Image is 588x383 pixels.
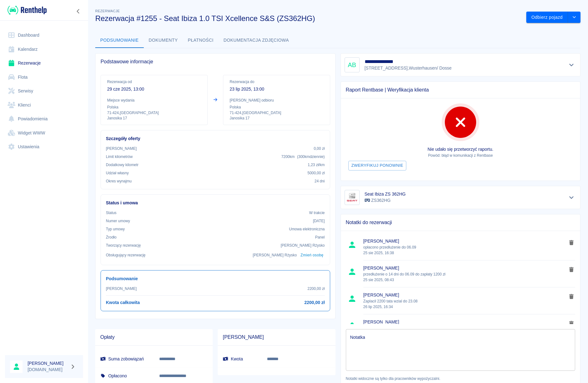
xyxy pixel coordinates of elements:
[5,84,83,98] a: Serwisy
[567,319,576,328] button: delete note
[363,265,567,271] span: [PERSON_NAME]
[365,191,406,197] h6: Seat Ibiza ZS 362HG
[308,162,325,168] p: 1,23 zł /km
[346,219,575,226] span: Notatki do rezerwacji
[5,5,47,15] a: Renthelp logo
[363,298,567,310] p: Zaplacil 2200 tata wzial do 23.08
[106,226,125,232] p: Typ umowy
[365,65,452,71] p: [STREET_ADDRESS] , Wusterhausen/ Dosse
[348,161,407,171] button: Zweryfikuj ponownie
[106,234,117,240] p: Żrodło
[107,110,201,116] p: 71-424 , [GEOGRAPHIC_DATA]
[230,116,324,121] p: Janosika 17
[5,126,83,140] a: Widget WWW
[567,292,576,301] button: delete note
[107,86,201,92] p: 29 cze 2025, 13:00
[106,146,137,151] p: [PERSON_NAME]
[106,154,133,160] p: Limit kilometrów
[230,86,324,92] p: 23 lip 2025, 13:00
[281,154,325,160] p: 7200 km
[363,292,567,298] span: [PERSON_NAME]
[314,146,325,151] p: 0,00 zł
[106,252,146,258] p: Obsługujący rezerwację
[106,218,130,224] p: Numer umowy
[346,153,575,158] p: Powód: błąd w komunikacji z Rentbase
[346,376,575,381] p: Notatki widoczne są tylko dla pracowników wypożyczalni.
[230,79,324,85] p: Rezerwacja do
[567,239,576,247] button: delete note
[308,286,325,291] p: 2200,00 zł
[315,234,325,240] p: Panel
[363,250,567,256] p: 25 sie 2025, 16:38
[253,252,297,258] p: [PERSON_NAME] Rżysko
[363,304,567,310] p: 26 lip 2025, 16:34
[346,146,575,153] p: Nie udało się przetworzyć raportu.
[219,33,294,48] button: Dokumentacja zdjęciowa
[28,360,68,366] h6: [PERSON_NAME]
[106,299,140,306] h6: Kwota całkowita
[8,5,47,15] img: Renthelp logo
[144,33,183,48] button: Dokumenty
[100,373,149,379] h6: Opłacono
[289,226,325,232] p: Umowa elektroniczna
[365,197,406,204] p: ZS362HG
[5,112,83,126] a: Powiadomienia
[28,366,68,373] p: [DOMAIN_NAME]
[106,170,129,176] p: Udział własny
[230,104,324,110] p: Polska
[363,238,567,244] span: [PERSON_NAME]
[363,319,567,325] span: [PERSON_NAME]
[95,9,120,13] span: Rezerwacje
[346,87,575,93] span: Raport Rentbase | Weryfikacja klienta
[95,14,521,23] h3: Rezerwacja #1255 - Seat Ibiza 1.0 TSI Xcellence S&S (ZS362HG)
[308,170,325,176] p: 5000,00 zł
[106,162,138,168] p: Dodatkowy kilometr
[101,59,330,65] span: Podstawowe informacje
[223,334,330,340] span: [PERSON_NAME]
[5,42,83,56] a: Kalendarz
[309,210,325,216] p: W trakcie
[107,79,201,85] p: Rezerwacja od
[345,57,360,72] div: AB
[106,135,325,142] h6: Szczegóły oferty
[230,110,324,116] p: 71-424 , [GEOGRAPHIC_DATA]
[313,218,325,224] p: [DATE]
[106,275,325,282] h6: Podsumowanie
[5,56,83,70] a: Rezerwacje
[297,155,325,159] span: ( 300 km dziennie )
[106,243,141,248] p: Tworzący rezerwację
[223,356,257,362] h6: Kwota
[363,277,567,283] p: 25 sie 2025, 08:43
[100,356,149,362] h6: Suma zobowiązań
[304,299,325,306] h6: 2200,00 zł
[566,193,577,202] button: Pokaż szczegóły
[281,243,325,248] p: [PERSON_NAME] Rżysko
[183,33,219,48] button: Płatności
[346,191,358,204] img: Image
[106,178,132,184] p: Okres wynajmu
[5,98,83,112] a: Klienci
[5,70,83,84] a: Flota
[107,116,201,121] p: Janosika 17
[526,12,568,23] button: Odbierz pojazd
[107,104,201,110] p: Polska
[74,7,83,15] button: Zwiń nawigację
[106,200,325,206] h6: Status i umowa
[106,286,137,291] p: [PERSON_NAME]
[566,60,577,69] button: Pokaż szczegóły
[5,140,83,154] a: Ustawienia
[106,210,117,216] p: Status
[363,271,567,283] p: przedłużenie o 14 dni do 06.09 do zapłaty 1200 zł
[363,244,567,256] p: opłacono przedłużenie do 06.09
[299,251,325,260] button: Zmień osobę
[567,265,576,274] button: delete note
[315,178,325,184] p: 24 dni
[100,334,208,340] span: Opłaty
[107,97,201,103] p: Miejsce wydania
[230,97,324,103] p: [PERSON_NAME] odbioru
[568,12,580,23] button: drop-down
[95,33,144,48] button: Podsumowanie
[5,28,83,42] a: Dashboard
